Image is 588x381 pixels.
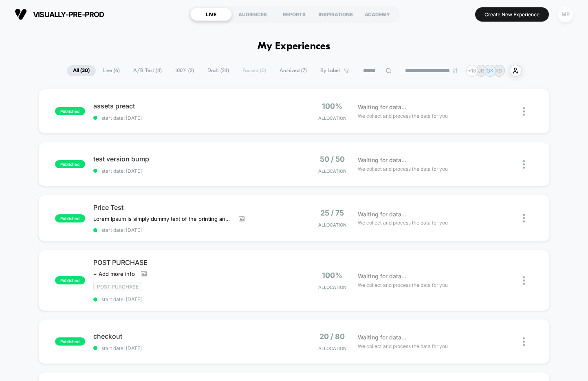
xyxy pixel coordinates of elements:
span: start date: [DATE] [93,345,294,351]
img: close [523,276,525,285]
span: Allocation [318,168,346,174]
span: Allocation [318,222,346,228]
span: Draft ( 24 ) [201,65,235,76]
p: KS [496,68,502,74]
span: Waiting for data... [358,156,406,165]
div: + 18 [466,65,478,77]
span: Lorem Ipsum is simply dummy text of the printing and typesetting industry. Lorem Ipsum has been t... [93,216,233,222]
span: Price Test [93,203,294,211]
span: We collect and process the data for you [358,219,448,227]
div: REPORTS [273,8,315,21]
div: MP [557,7,573,22]
img: close [523,337,525,346]
p: OK [487,68,493,74]
span: test version bump [93,155,294,163]
div: AUDIENCES [232,8,273,21]
span: 100% [322,102,342,110]
span: Waiting for data... [358,210,406,219]
span: We collect and process the data for you [358,112,448,120]
img: end [453,68,458,73]
div: INSPIRATIONS [315,8,357,21]
span: A/B Test ( 4 ) [127,65,168,76]
span: checkout [93,332,294,340]
span: Live ( 6 ) [97,65,126,76]
span: By Label [320,68,340,74]
button: MP [555,6,576,23]
span: Allocation [318,346,346,351]
img: close [523,214,525,222]
span: start date: [DATE] [93,296,294,302]
span: 100% [322,271,342,280]
span: Allocation [318,284,346,290]
span: POST PURCHASE [93,258,294,266]
div: ACADEMY [357,8,398,21]
span: 25 / 75 [320,209,344,217]
span: published [55,276,85,284]
span: 100% ( 2 ) [169,65,200,76]
p: JR [478,68,484,74]
button: Create New Experience [475,7,549,22]
img: close [523,107,525,116]
img: Visually logo [15,8,27,20]
span: 20 / 80 [319,332,345,341]
span: We collect and process the data for you [358,342,448,350]
span: published [55,214,85,222]
span: + Add more info [93,271,135,277]
div: LIVE [190,8,232,21]
span: All ( 30 ) [67,65,96,76]
span: 50 / 50 [320,155,345,163]
span: published [55,107,85,115]
span: start date: [DATE] [93,168,294,174]
span: Archived ( 7 ) [273,65,313,76]
span: published [55,337,85,346]
h1: My Experiences [258,41,330,53]
span: visually-pre-prod [33,10,104,19]
span: start date: [DATE] [93,227,294,233]
img: close [523,160,525,169]
span: published [55,160,85,168]
span: Waiting for data... [358,272,406,281]
span: Post Purchase [93,282,142,291]
span: Waiting for data... [358,333,406,342]
span: We collect and process the data for you [358,165,448,173]
span: Allocation [318,115,346,121]
span: start date: [DATE] [93,115,294,121]
span: Waiting for data... [358,103,406,112]
button: visually-pre-prod [12,8,107,21]
span: We collect and process the data for you [358,281,448,289]
span: assets preact [93,102,294,110]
